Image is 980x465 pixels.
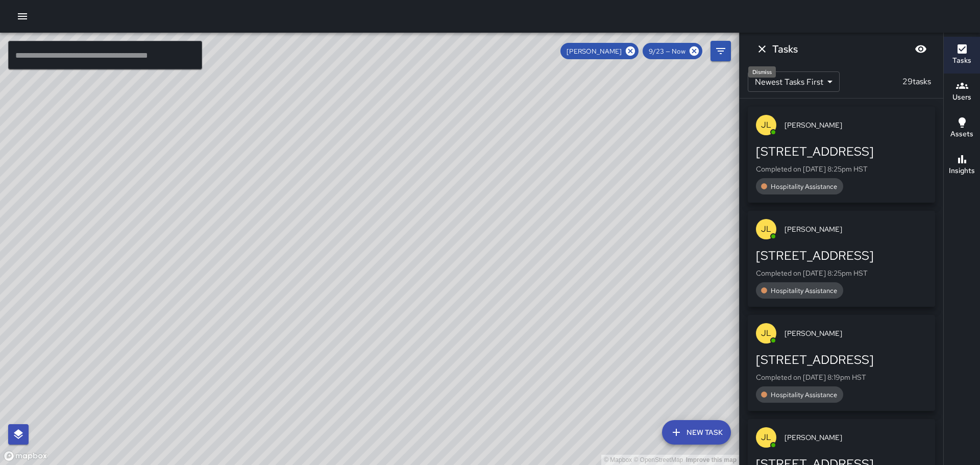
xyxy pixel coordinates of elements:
span: [PERSON_NAME] [785,328,927,338]
h6: Tasks [772,41,798,57]
div: [STREET_ADDRESS] [756,143,927,160]
span: [PERSON_NAME] [785,120,927,130]
button: JL[PERSON_NAME][STREET_ADDRESS]Completed on [DATE] 8:25pm HSTHospitality Assistance [748,211,935,307]
button: Dismiss [752,39,772,59]
span: [PERSON_NAME] [560,47,628,56]
button: Insights [944,147,980,184]
div: Newest Tasks First [748,71,840,92]
button: Assets [944,110,980,147]
p: Completed on [DATE] 8:19pm HST [756,372,927,382]
span: [PERSON_NAME] [785,224,927,234]
button: Blur [911,39,931,59]
span: 9/23 — Now [643,47,692,56]
div: [PERSON_NAME] [560,43,639,59]
p: JL [761,431,771,444]
span: Hospitality Assistance [765,182,843,191]
p: JL [761,223,771,235]
button: JL[PERSON_NAME][STREET_ADDRESS]Completed on [DATE] 8:19pm HSTHospitality Assistance [748,315,935,411]
div: [STREET_ADDRESS] [756,248,927,264]
span: Hospitality Assistance [765,286,843,295]
span: Hospitality Assistance [765,390,843,399]
h6: Tasks [952,55,971,66]
button: Filters [710,41,731,61]
h6: Users [952,92,971,103]
button: JL[PERSON_NAME][STREET_ADDRESS]Completed on [DATE] 8:25pm HSTHospitality Assistance [748,107,935,203]
div: 9/23 — Now [643,43,702,59]
span: [PERSON_NAME] [785,432,927,443]
button: New Task [662,420,731,445]
p: JL [761,119,771,131]
div: [STREET_ADDRESS] [756,352,927,368]
p: JL [761,327,771,339]
h6: Insights [949,165,975,177]
div: Dismiss [748,66,776,78]
h6: Assets [950,129,973,140]
p: Completed on [DATE] 8:25pm HST [756,268,927,278]
p: Completed on [DATE] 8:25pm HST [756,164,927,174]
button: Users [944,74,980,110]
p: 29 tasks [898,76,935,88]
button: Tasks [944,37,980,74]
